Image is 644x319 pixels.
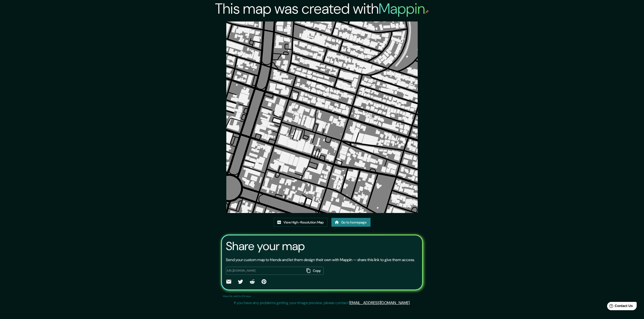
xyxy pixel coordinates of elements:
a: Go to homepage [331,218,371,227]
p: If you have any problems getting your image preview, please contact . [234,300,410,306]
img: mappin-pin [425,10,429,14]
p: Maps link valid for 60 days. [223,294,251,298]
h3: Share your map [226,239,305,253]
p: Send your custom map to friends and let them design their own with Mappin — share this link to gi... [226,257,415,263]
img: created-map [226,21,418,213]
a: [EMAIL_ADDRESS][DOMAIN_NAME] [349,300,410,305]
iframe: Help widget launcher [600,300,639,314]
a: View High-Resolution Map [274,218,327,227]
button: Copy [305,267,324,275]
